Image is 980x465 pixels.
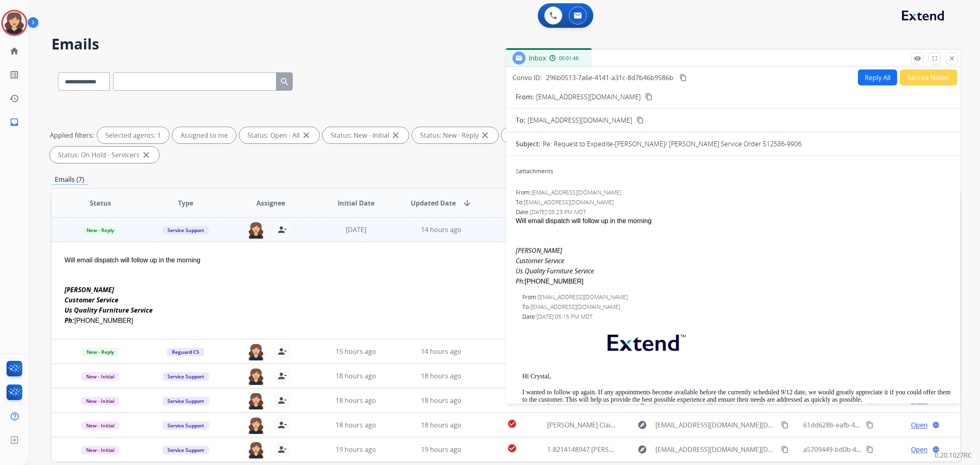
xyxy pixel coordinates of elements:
[3,11,26,34] img: avatar
[637,445,647,454] mat-icon: explore
[9,46,19,56] mat-icon: home
[163,397,209,405] span: Service Support
[516,208,951,216] div: Date:
[932,446,940,453] mat-icon: language
[81,397,119,405] span: New - Initial
[529,54,546,63] span: Inbox
[163,372,209,381] span: Service Support
[421,445,461,454] span: 19 hours ago
[522,389,951,404] p: I wanted to follow up again. If any appointments become available before the currently scheduled ...
[248,221,264,239] img: agent-avatar
[141,150,151,160] mat-icon: close
[522,313,951,321] div: Date:
[277,371,287,381] mat-icon: person_remove
[516,246,562,255] i: [PERSON_NAME]
[536,92,641,102] p: [EMAIL_ADDRESS][DOMAIN_NAME]
[248,392,264,409] img: agent-avatar
[528,115,632,125] span: [EMAIL_ADDRESS][DOMAIN_NAME]
[65,255,777,265] div: Will email dispatch will follow up in the morning
[82,348,119,356] span: New - Reply
[911,445,928,454] span: Open
[547,420,661,429] span: [PERSON_NAME] Claim 1-8262583061
[97,127,169,143] div: Selected agents: 1
[172,127,236,143] div: Assigned to me
[163,421,209,430] span: Service Support
[346,225,366,234] span: [DATE]
[781,421,788,429] mat-icon: content_copy
[65,306,153,315] i: Us Quality Furniture Service
[900,69,957,85] button: Secure Notes
[280,77,290,87] mat-icon: search
[421,371,461,380] span: 18 hours ago
[858,69,897,85] button: Reply All
[547,445,661,454] span: 1-8214148947 [PERSON_NAME] Claim
[516,188,951,197] div: From:
[277,396,287,405] mat-icon: person_remove
[530,303,620,311] span: [EMAIL_ADDRESS][DOMAIN_NAME]
[412,127,498,143] div: Status: New - Reply
[163,226,209,235] span: Service Support
[866,446,873,453] mat-icon: content_copy
[480,130,490,140] mat-icon: close
[597,325,694,357] img: extend.png
[65,315,777,326] div: [PHONE_NUMBER]
[516,167,519,175] span: 0
[522,373,951,380] p: Hi Crystal,
[507,443,517,453] mat-icon: check_circle
[277,347,287,356] mat-icon: person_remove
[336,420,376,429] span: 18 hours ago
[336,445,376,454] span: 19 hours ago
[637,420,647,430] mat-icon: explore
[516,167,553,175] div: attachments
[277,445,287,454] mat-icon: person_remove
[301,130,311,140] mat-icon: close
[538,293,628,301] span: [EMAIL_ADDRESS][DOMAIN_NAME]
[336,347,376,356] span: 15 hours ago
[462,198,472,208] mat-icon: arrow_downward
[516,266,594,275] i: Us Quality Furniture Service
[516,256,564,265] i: Customer Service
[522,293,951,301] div: From:
[239,127,319,143] div: Status: Open - All
[248,417,264,434] img: agent-avatar
[516,198,951,206] div: To:
[543,139,802,149] p: Re: Request to Expedite-[PERSON_NAME]/ [PERSON_NAME] Service Order 512586-9906
[781,446,788,453] mat-icon: content_copy
[248,441,264,458] img: agent-avatar
[81,446,119,454] span: New - Initial
[51,36,960,52] h2: Emails
[524,198,614,206] span: [EMAIL_ADDRESS][DOMAIN_NAME]
[679,74,687,81] mat-icon: content_copy
[523,277,525,286] i: :
[248,368,264,385] img: agent-avatar
[559,55,579,62] span: 00:01:46
[935,450,972,460] p: 0.20.1027RC
[931,55,938,62] mat-icon: fullscreen
[516,139,540,149] p: Subject:
[530,208,586,216] span: [DATE] 05:23 PM MDT
[81,372,119,381] span: New - Initial
[645,93,653,101] mat-icon: content_copy
[516,277,523,286] i: Ph
[9,117,19,127] mat-icon: inbox
[914,55,921,62] mat-icon: remove_red_eye
[51,174,87,185] p: Emails (7)
[803,420,929,429] span: 61dd628b-eafb-44be-8723-7490e64ac1b8
[516,115,525,125] p: To:
[501,127,608,143] div: Status: On-hold – Internal
[336,396,376,405] span: 18 hours ago
[655,445,776,454] span: [EMAIL_ADDRESS][DOMAIN_NAME][DATE]
[256,198,285,208] span: Assignee
[655,420,776,430] span: [EMAIL_ADDRESS][DOMAIN_NAME][DATE]
[421,347,461,356] span: 14 hours ago
[421,420,461,429] span: 18 hours ago
[65,316,72,325] i: Ph
[163,446,209,454] span: Service Support
[336,371,376,380] span: 18 hours ago
[167,348,204,356] span: Reguard CS
[516,216,951,226] div: Will email dispatch will follow up in the morning
[248,343,264,360] img: agent-avatar
[338,198,374,208] span: Initial Date
[421,225,461,234] span: 14 hours ago
[803,445,929,454] span: a5709449-bd0b-4926-bec9-cf632e2d327a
